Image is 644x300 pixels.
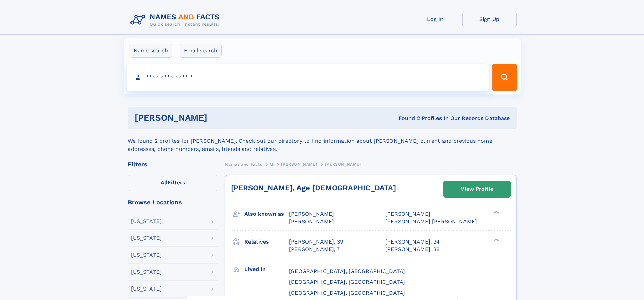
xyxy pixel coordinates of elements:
a: [PERSON_NAME] [281,160,317,168]
span: [GEOGRAPHIC_DATA], [GEOGRAPHIC_DATA] [289,268,405,274]
a: [PERSON_NAME], 38 [385,246,440,253]
div: View Profile [461,181,493,197]
a: Names and Facts [225,160,262,168]
span: [GEOGRAPHIC_DATA], [GEOGRAPHIC_DATA] [289,290,405,296]
a: [PERSON_NAME], 39 [289,238,343,246]
div: ❯ [492,210,500,215]
span: [PERSON_NAME] [281,162,317,167]
span: [PERSON_NAME] [289,218,334,225]
a: Log In [408,11,462,27]
div: ❯ [492,238,500,242]
label: Email search [180,44,222,58]
span: All [161,179,168,186]
h1: [PERSON_NAME] [135,114,303,122]
a: M [270,160,273,168]
img: Logo Names and Facts [128,11,225,29]
h3: Lived in [244,263,289,275]
a: [PERSON_NAME], 71 [289,246,342,253]
div: [US_STATE] [131,269,162,275]
div: We found 2 profiles for [PERSON_NAME]. Check out our directory to find information about [PERSON_... [128,129,517,153]
h3: Also known as [244,208,289,220]
label: Name search [129,44,172,58]
a: [PERSON_NAME], 34 [385,238,440,246]
span: [PERSON_NAME] [325,162,361,167]
h3: Relatives [244,236,289,248]
div: [US_STATE] [131,235,162,241]
span: [GEOGRAPHIC_DATA], [GEOGRAPHIC_DATA] [289,279,405,285]
span: [PERSON_NAME] [289,211,334,217]
a: View Profile [444,181,510,197]
div: Found 2 Profiles In Our Records Database [303,115,510,122]
a: [PERSON_NAME], Age [DEMOGRAPHIC_DATA] [231,184,396,192]
span: [PERSON_NAME] [PERSON_NAME] [385,218,477,225]
a: Sign Up [462,11,517,27]
div: Filters [128,161,218,167]
span: M [270,162,273,167]
div: [US_STATE] [131,252,162,258]
div: [US_STATE] [131,286,162,292]
div: [US_STATE] [131,218,162,224]
button: Search Button [492,64,517,91]
div: Browse Locations [128,199,218,205]
span: [PERSON_NAME] [385,211,430,217]
input: search input [127,64,489,91]
label: Filters [128,175,218,191]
